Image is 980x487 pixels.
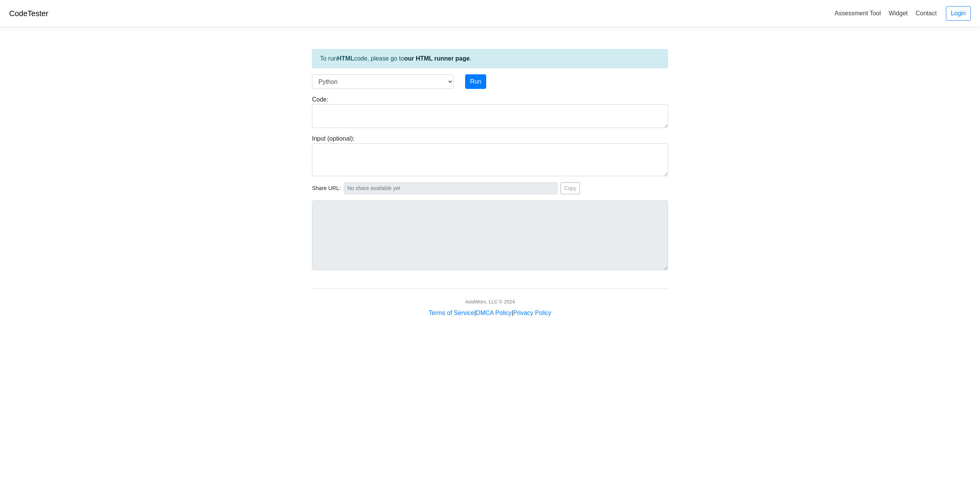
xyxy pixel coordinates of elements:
div: To run code, please go to . [312,49,668,68]
div: Code: [306,95,674,128]
a: CodeTester [9,9,48,18]
a: Widget [885,7,911,20]
div: Input (optional): [306,134,674,176]
a: Assessment Tool [831,7,884,20]
input: No share available yet [344,182,557,194]
button: Copy [560,182,580,194]
a: Login [946,6,971,21]
a: Contact [913,7,940,20]
span: Share URL: [312,184,341,193]
a: DMCA Policy [476,310,511,316]
a: our HTML runner page [404,55,470,62]
strong: HTML [337,55,354,62]
div: AcidWorx, LLC © 2024 [465,298,515,305]
a: Privacy Policy [513,310,552,316]
a: Terms of Service [429,310,474,316]
div: | | [429,308,551,318]
button: Run [465,74,486,89]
